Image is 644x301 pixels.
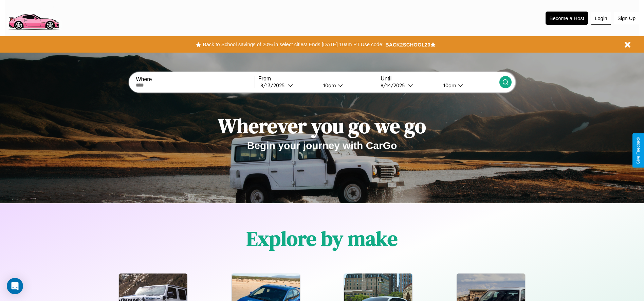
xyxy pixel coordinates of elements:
img: logo [5,3,62,32]
div: 8 / 13 / 2025 [260,82,288,89]
label: Until [381,76,499,82]
button: 10am [318,82,377,89]
button: Back to School savings of 20% in select cities! Ends [DATE] 10am PT.Use code: [201,40,385,49]
div: 10am [440,82,458,89]
label: From [258,76,377,82]
h1: Explore by make [246,225,398,252]
b: BACK2SCHOOL20 [385,42,430,48]
div: 10am [320,82,338,89]
div: Give Feedback [636,137,641,164]
div: Open Intercom Messenger [7,278,23,294]
button: 8/13/2025 [258,82,318,89]
button: Become a Host [546,12,588,25]
button: Sign Up [614,12,639,24]
button: Login [591,12,611,25]
button: 10am [438,82,499,89]
div: 8 / 14 / 2025 [381,82,408,89]
label: Where [136,76,254,82]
